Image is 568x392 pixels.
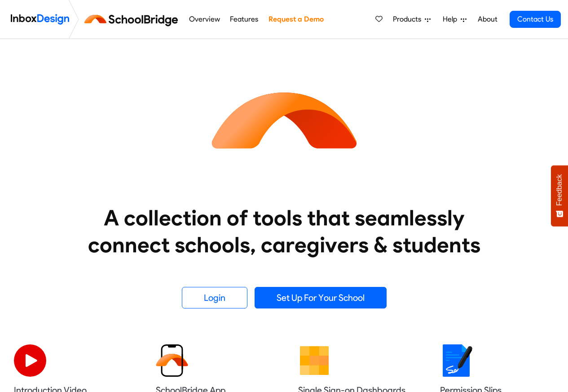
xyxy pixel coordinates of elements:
img: icon_schoolbridge.svg [203,39,365,201]
a: Overview [186,10,222,28]
a: Set Up For Your School [255,287,387,308]
a: Login [182,287,247,308]
img: 2022_01_13_icon_grid.svg [298,344,330,377]
a: Products [389,10,434,28]
img: 2022_01_13_icon_sb_app.svg [156,344,188,377]
img: 2022_01_18_icon_signature.svg [440,344,472,377]
a: Contact Us [510,11,561,28]
img: schoolbridge logo [83,9,184,30]
a: Request a Demo [266,10,326,28]
img: 2022_07_11_icon_video_playback.svg [14,344,46,377]
heading: A collection of tools that seamlessly connect schools, caregivers & students [71,204,498,258]
a: About [475,10,500,28]
span: Products [393,14,425,25]
button: Feedback - Show survey [551,165,568,226]
span: Help [443,14,461,25]
a: Help [439,10,470,28]
span: Feedback [555,174,564,206]
a: Features [228,10,261,28]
